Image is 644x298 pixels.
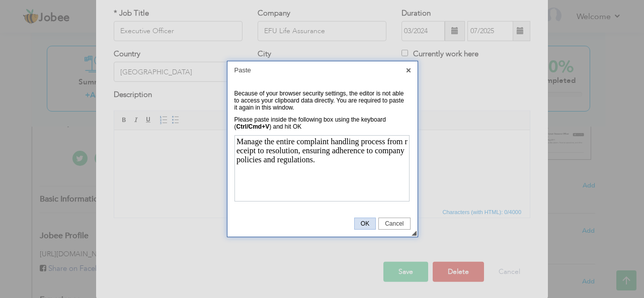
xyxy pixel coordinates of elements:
[236,123,270,130] strong: Ctrl/Cmd+V
[354,218,376,230] a: OK
[234,87,411,206] div: General
[234,135,410,202] iframe: Paste Area
[234,90,406,111] div: Because of your browser security settings, the editor is not able to access your clipboard data d...
[412,231,417,236] div: Resize
[379,220,410,227] span: Cancel
[234,116,406,130] div: Please paste inside the following box using the keyboard ( ) and hit OK
[404,66,413,75] a: Close
[227,61,418,79] div: Paste
[378,218,410,230] a: Cancel
[355,220,375,227] span: OK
